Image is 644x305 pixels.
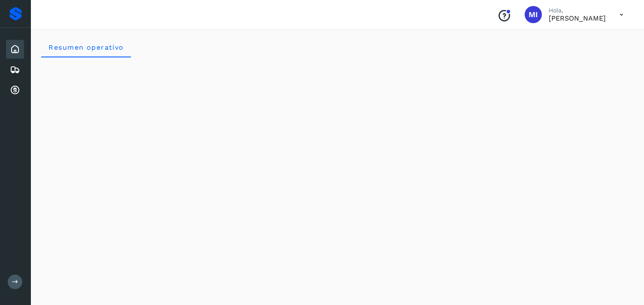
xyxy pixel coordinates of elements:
p: Hola, [549,7,606,14]
div: Embarques [6,60,24,79]
div: Inicio [6,40,24,59]
div: Cuentas por cobrar [6,81,24,100]
span: Resumen operativo [48,43,124,51]
p: Magda Imelda Ramos Gelacio [549,14,606,22]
